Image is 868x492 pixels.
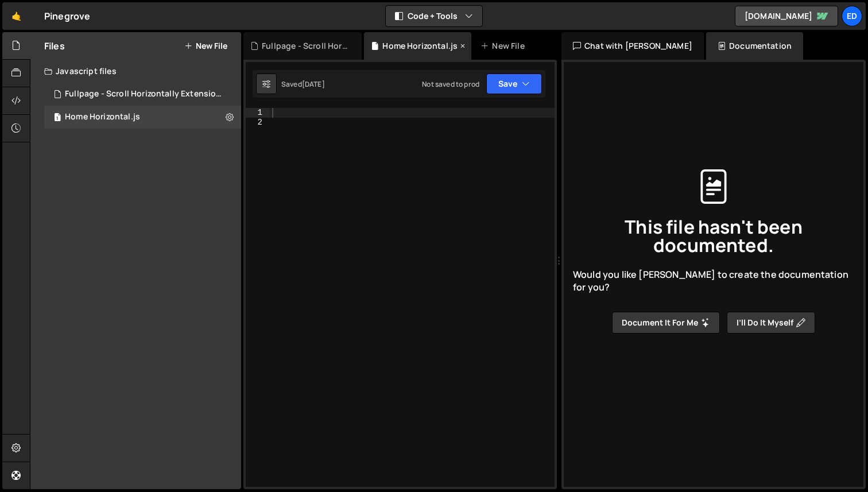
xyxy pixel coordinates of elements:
div: Saved [281,79,325,89]
div: 16798/45917.js [44,83,245,106]
div: Home Horizontal.js [65,112,140,122]
div: [DATE] [302,79,325,89]
div: Fullpage - Scroll Horizontally Extension.js [262,40,348,52]
button: Save [486,73,542,94]
span: This file hasn't been documented. [573,218,854,254]
button: Document it for me [612,312,720,334]
h2: Files [44,40,65,52]
a: [DOMAIN_NAME] [735,6,838,26]
button: I’ll do it myself [727,312,815,334]
div: 16798/45915.js [44,106,241,129]
div: 1 [246,108,270,118]
div: Home Horizontal.js [382,40,458,52]
a: 🤙 [2,2,30,30]
span: 1 [54,114,61,123]
button: Code + Tools [386,6,482,26]
a: Ed [842,6,862,26]
div: Pinegrove [44,9,90,23]
div: Fullpage - Scroll Horizontally Extension.js [65,89,223,99]
div: Chat with [PERSON_NAME] [561,32,704,60]
div: Not saved to prod [422,79,479,89]
div: New File [480,40,529,52]
div: 2 [246,118,270,127]
button: New File [184,41,227,51]
div: Javascript files [30,60,241,83]
div: Documentation [706,32,803,60]
span: Would you like [PERSON_NAME] to create the documentation for you? [573,268,854,294]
